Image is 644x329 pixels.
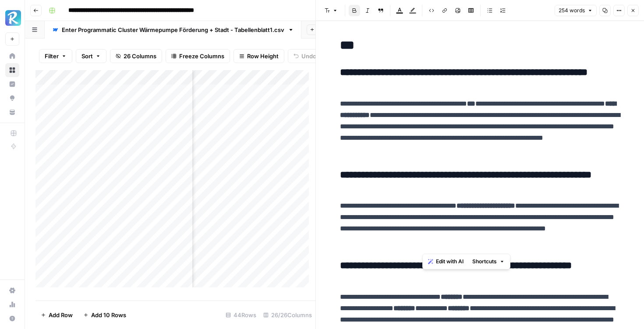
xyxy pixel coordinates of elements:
[247,52,279,60] span: Row Height
[5,10,21,26] img: Radyant Logo
[39,49,72,63] button: Filter
[124,52,156,60] span: 26 Columns
[436,258,464,265] span: Edit with AI
[49,311,73,319] span: Add Row
[5,297,19,311] a: Usage
[45,52,59,60] span: Filter
[5,63,19,77] a: Browse
[425,256,467,267] button: Edit with AI
[555,5,597,16] button: 254 words
[222,308,260,322] div: 44 Rows
[469,256,508,267] button: Shortcuts
[472,258,497,265] span: Shortcuts
[260,308,315,322] div: 26/26 Columns
[5,105,19,119] a: Your Data
[91,311,126,319] span: Add 10 Rows
[81,52,93,60] span: Sort
[166,49,230,63] button: Freeze Columns
[234,49,284,63] button: Row Height
[5,91,19,105] a: Opportunities
[5,77,19,91] a: Insights
[110,49,162,63] button: 26 Columns
[559,7,585,14] span: 254 words
[301,52,316,60] span: Undo
[45,21,301,39] a: Enter Programmatic Cluster Wärmepumpe Förderung + Stadt - Tabellenblatt1.csv
[5,7,19,29] button: Workspace: Radyant
[288,49,322,63] button: Undo
[5,49,19,63] a: Home
[62,25,284,34] div: Enter Programmatic Cluster Wärmepumpe Förderung + Stadt - Tabellenblatt1.csv
[5,283,19,297] a: Settings
[179,52,224,60] span: Freeze Columns
[76,49,106,63] button: Sort
[35,308,78,322] button: Add Row
[5,311,19,325] button: Help + Support
[78,308,131,322] button: Add 10 Rows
